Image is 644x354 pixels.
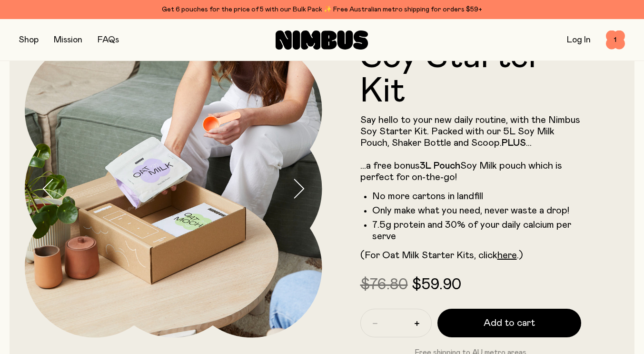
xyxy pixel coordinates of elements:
[372,191,582,202] li: No more cartons in landfill
[360,251,497,260] span: (For Oat Milk Starter Kits, click
[517,251,523,260] span: .)
[484,316,535,330] span: Add to cart
[360,114,582,183] p: Say hello to your new daily routine, with the Nimbus Soy Starter Kit. Packed with our 5L Soy Milk...
[567,36,591,44] a: Log In
[497,251,517,260] a: here
[372,205,582,216] li: Only make what you need, never waste a drop!
[420,161,431,171] strong: 3L
[54,36,82,44] a: Mission
[360,277,408,293] span: $76.80
[372,219,582,242] li: 7.5g protein and 30% of your daily calcium per serve
[98,36,119,44] a: FAQs
[360,40,582,109] h1: Soy Starter Kit
[412,277,461,293] span: $59.90
[434,161,460,171] strong: Pouch
[437,309,582,337] button: Add to cart
[606,30,625,50] button: 1
[19,4,625,15] div: Get 6 pouches for the price of 5 with our Bulk Pack ✨ Free Australian metro shipping for orders $59+
[502,138,526,148] strong: PLUS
